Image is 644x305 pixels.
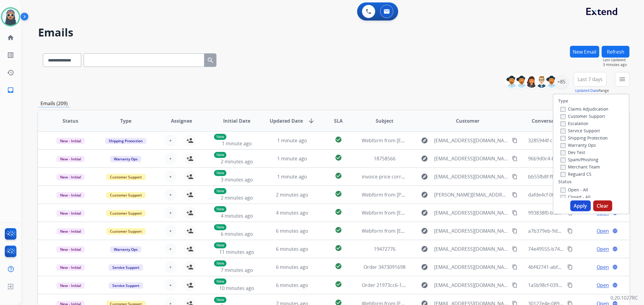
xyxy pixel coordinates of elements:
span: a7b379eb-9d66-413b-8081-19d0cbfe670a [528,228,622,234]
mat-icon: search [207,57,214,64]
span: Updated Date [270,117,303,124]
span: 4bf42741-abf9-423f-ba0b-4c814586ee96 [528,264,619,270]
label: Reguard CS [561,171,591,177]
button: + [165,279,177,291]
mat-icon: content_copy [512,138,517,143]
p: Emails (209) [38,100,70,107]
mat-icon: person_add [186,173,194,180]
span: [EMAIL_ADDRESS][DOMAIN_NAME] [434,137,508,144]
mat-icon: content_copy [512,210,517,215]
mat-icon: check_circle [335,136,342,143]
mat-icon: person_add [186,227,194,234]
mat-icon: check_circle [335,154,342,161]
mat-icon: language [612,246,618,252]
span: 6 minutes ago [276,282,308,288]
span: 7 minutes ago [221,267,253,273]
span: Open [597,227,609,234]
img: avatar [2,8,19,25]
span: 19472776 [374,246,396,252]
span: Webform from [EMAIL_ADDRESS][DOMAIN_NAME] on [DATE] [362,228,499,234]
mat-icon: person_add [186,263,194,271]
mat-icon: person_add [186,281,194,289]
mat-icon: person_add [186,209,194,216]
mat-icon: content_copy [512,156,517,161]
button: Refresh [602,46,630,58]
span: 96b9d0c4-bf82-47c1-9267-b2289aa74f8a [528,155,620,162]
mat-icon: content_copy [512,174,517,179]
p: New [214,188,226,194]
input: Claims Adjudication [561,107,566,112]
span: 2 minutes ago [221,194,253,201]
span: 2 minutes ago [221,158,253,165]
mat-icon: person_add [186,137,194,144]
button: + [165,243,177,255]
label: Dev Test [561,149,585,155]
label: Merchant Team [561,164,600,170]
span: Order 3473091698 [364,264,405,270]
span: Subject [376,117,393,124]
span: 6 minutes ago [276,264,308,270]
span: New - Initial [56,138,85,144]
mat-icon: explore [421,173,428,180]
mat-icon: check_circle [335,244,342,252]
button: + [165,261,177,273]
span: 4 minutes ago [221,212,253,219]
mat-icon: explore [421,155,428,162]
span: [EMAIL_ADDRESS][DOMAIN_NAME] [434,227,508,234]
span: [EMAIL_ADDRESS][DOMAIN_NAME] [434,173,508,180]
span: [EMAIL_ADDRESS][DOMAIN_NAME] [434,245,508,253]
span: + [169,227,172,234]
mat-icon: explore [421,137,428,144]
span: + [169,245,172,253]
button: + [165,225,177,237]
label: Escalation [561,121,588,126]
p: New [214,242,226,248]
span: Customer [456,117,479,124]
span: 1 minute ago [277,155,307,162]
p: New [214,206,226,212]
mat-icon: explore [421,227,428,234]
span: invoice price correction [362,173,416,180]
span: New - Initial [56,282,85,289]
span: Service Support [109,282,143,289]
label: Open - All [561,187,588,193]
span: Type [120,117,131,124]
span: dafde4cf-0f14-494a-b801-96cbfacd7106 [528,191,617,198]
p: New [214,224,226,230]
span: [EMAIL_ADDRESS][DOMAIN_NAME] [434,155,508,162]
span: 3285944f-cd13-4674-b1b5-7fec0deba451 [528,137,620,144]
mat-icon: check_circle [335,190,342,197]
span: 2 minutes ago [276,191,308,198]
button: Clear [593,200,612,211]
span: 1 minute ago [277,173,307,180]
span: 6 minutes ago [276,228,308,234]
mat-icon: content_copy [512,246,517,252]
span: 3 minutes ago [603,62,630,67]
p: New [214,278,226,285]
span: + [169,137,172,144]
input: Warranty Ops [561,143,566,148]
span: New - Initial [56,264,85,271]
mat-icon: person_add [186,155,194,162]
mat-icon: content_copy [512,264,517,270]
p: New [214,134,226,140]
input: Service Support [561,129,566,134]
span: + [169,263,172,271]
span: [EMAIL_ADDRESS][DOMAIN_NAME] [434,281,508,289]
span: 11 minutes ago [219,249,254,255]
label: Claims Adjudication [561,106,608,112]
span: Order 21973cc6-13ae-4969-891c-dfb37f547ad9 [362,282,467,288]
label: Spam/Phishing [561,157,598,162]
input: Shipping Protection [561,136,566,141]
label: Shipping Protection [561,135,608,141]
mat-icon: language [612,264,618,270]
input: Customer Support [561,114,566,119]
label: Status [558,179,572,185]
mat-icon: check_circle [335,263,342,270]
span: New - Initial [56,246,85,253]
span: + [169,173,172,180]
span: 1a5b98cf-0393-4857-8c23-0848c0f0e765 [528,282,618,288]
mat-icon: content_copy [567,264,573,270]
mat-icon: language [612,282,618,288]
input: Spam/Phishing [561,158,566,162]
